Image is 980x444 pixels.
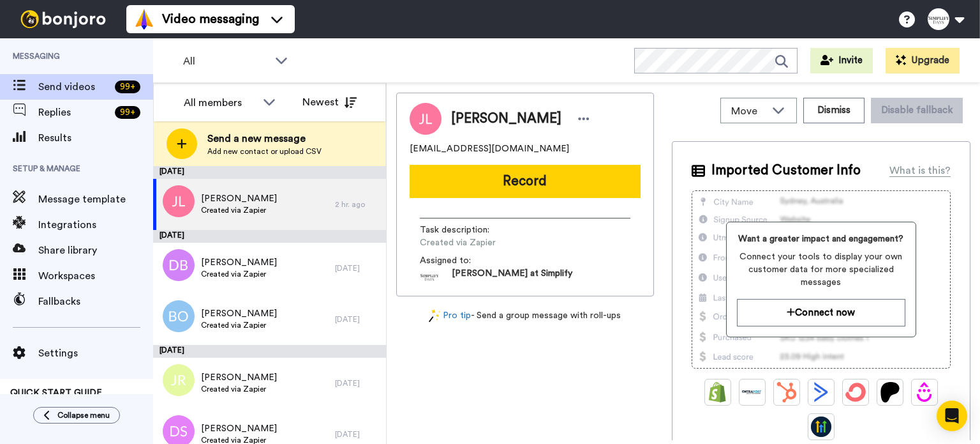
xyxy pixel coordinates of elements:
[708,382,728,402] img: Shopify
[776,382,797,402] img: Hubspot
[886,48,960,73] button: Upgrade
[731,103,766,119] span: Move
[201,320,277,330] span: Created via Zapier
[335,314,380,325] div: [DATE]
[737,233,905,245] span: Want a greater impact and engagement?
[57,410,110,420] span: Collapse menu
[452,267,572,286] span: [PERSON_NAME] at Simplify
[201,371,277,384] span: [PERSON_NAME]
[163,185,195,217] img: jl.png
[810,48,873,73] button: Invite
[451,109,561,128] span: [PERSON_NAME]
[811,417,831,437] img: GoHighLevel
[914,382,935,402] img: Drip
[429,309,471,323] a: Pro tip
[115,106,140,119] div: 99 +
[183,54,269,69] span: All
[201,256,277,269] span: [PERSON_NAME]
[737,299,905,326] button: Connect now
[162,10,259,28] span: Video messaging
[207,146,322,157] span: Add new contact or upload CSV
[153,345,386,358] div: [DATE]
[335,429,380,440] div: [DATE]
[420,254,509,267] span: Assigned to:
[845,382,866,402] img: ConvertKit
[396,309,654,323] div: - Send a group message with roll-ups
[293,89,366,115] button: Newest
[38,105,110,120] span: Replies
[15,10,111,28] img: bj-logo-header-white.svg
[134,9,154,29] img: vm-color.svg
[335,199,380,210] div: 2 hr. ago
[889,163,951,178] div: What is this?
[803,98,865,123] button: Dismiss
[335,263,380,273] div: [DATE]
[10,388,102,397] span: QUICK START GUIDE
[201,422,277,435] span: [PERSON_NAME]
[38,79,110,95] span: Send videos
[201,192,277,205] span: [PERSON_NAME]
[201,384,277,394] span: Created via Zapier
[115,80,140,93] div: 99 +
[420,236,541,249] span: Created via Zapier
[880,382,900,402] img: Patreon
[207,131,322,146] span: Send a new message
[742,382,762,402] img: Ontraport
[871,98,963,123] button: Disable fallback
[38,130,153,146] span: Results
[410,165,641,198] button: Record
[335,378,380,388] div: [DATE]
[38,192,153,207] span: Message template
[420,267,439,286] img: d68a98d3-f47b-4afc-a0d4-3a8438d4301f-1535983152.jpg
[163,249,195,281] img: db.png
[410,142,569,155] span: [EMAIL_ADDRESS][DOMAIN_NAME]
[38,268,153,284] span: Workspaces
[410,103,442,135] img: Image of Jane Landon
[737,250,905,289] span: Connect your tools to display your own customer data for more specialized messages
[153,166,386,179] div: [DATE]
[429,309,440,323] img: magic-wand.svg
[38,217,153,233] span: Integrations
[420,224,509,236] span: Task description :
[33,407,120,424] button: Collapse menu
[163,300,195,332] img: bo.png
[38,294,153,309] span: Fallbacks
[163,364,195,396] img: jr.png
[201,269,277,279] span: Created via Zapier
[184,95,256,111] div: All members
[38,243,153,258] span: Share library
[201,205,277,215] span: Created via Zapier
[811,382,831,402] img: ActiveCampaign
[201,307,277,320] span: [PERSON_NAME]
[937,401,967,431] div: Open Intercom Messenger
[153,230,386,243] div: [DATE]
[38,346,153,361] span: Settings
[711,161,861,180] span: Imported Customer Info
